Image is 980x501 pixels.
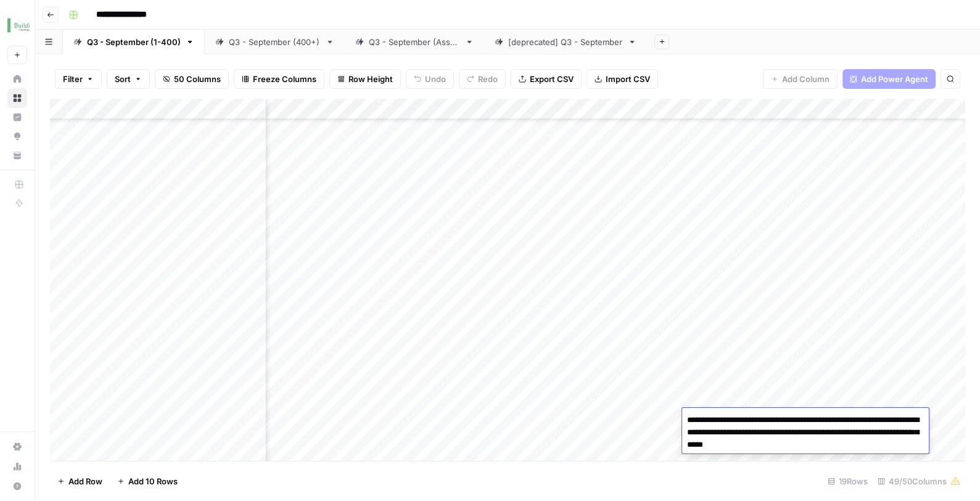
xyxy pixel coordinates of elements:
[861,73,928,85] span: Add Power Agent
[7,457,27,476] a: Usage
[606,73,650,85] span: Import CSV
[63,73,83,85] span: Filter
[530,73,574,85] span: Export CSV
[253,73,316,85] span: Freeze Columns
[763,69,838,89] button: Add Column
[155,69,229,89] button: 50 Columns
[115,73,131,85] span: Sort
[425,73,446,85] span: Undo
[348,73,393,85] span: Row Height
[7,437,27,457] a: Settings
[345,30,484,54] a: Q3 - September (Assn.)
[329,69,401,89] button: Row Height
[369,36,460,48] div: Q3 - September (Assn.)
[587,69,658,89] button: Import CSV
[508,36,623,48] div: [deprecated] Q3 - September
[511,69,582,89] button: Export CSV
[107,69,150,89] button: Sort
[229,36,321,48] div: Q3 - September (400+)
[55,69,102,89] button: Filter
[782,73,830,85] span: Add Column
[87,36,181,48] div: Q3 - September (1-400)
[7,69,27,89] a: Home
[205,30,345,54] a: Q3 - September (400+)
[7,126,27,146] a: Opportunities
[7,88,27,108] a: Browse
[174,73,221,85] span: 50 Columns
[484,30,647,54] a: [deprecated] Q3 - September
[7,14,30,36] img: Buildium Logo
[459,69,506,89] button: Redo
[234,69,324,89] button: Freeze Columns
[873,471,965,491] div: 49/50 Columns
[842,69,936,89] button: Add Power Agent
[7,107,27,127] a: Insights
[406,69,454,89] button: Undo
[823,471,873,491] div: 19 Rows
[478,73,498,85] span: Redo
[7,10,27,41] button: Workspace: Buildium
[128,475,178,487] span: Add 10 Rows
[50,471,110,491] button: Add Row
[63,30,205,54] a: Q3 - September (1-400)
[68,475,102,487] span: Add Row
[7,146,27,165] a: Your Data
[7,476,27,496] button: Help + Support
[110,471,185,491] button: Add 10 Rows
